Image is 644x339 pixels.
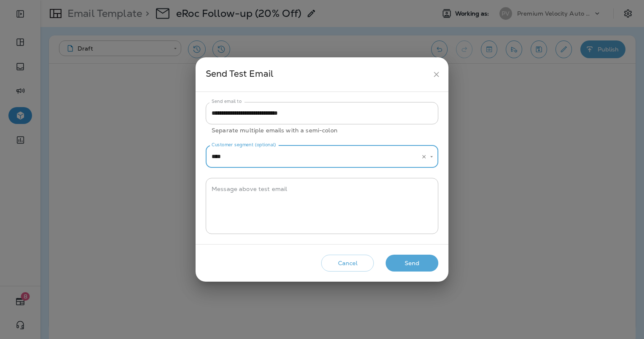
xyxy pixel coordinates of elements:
[428,153,435,161] button: Open
[212,98,241,105] label: Send email to
[429,67,444,82] button: close
[321,255,374,272] button: Cancel
[206,67,429,82] div: Send Test Email
[419,152,429,161] button: Clear
[212,126,432,135] p: Separate multiple emails with a semi-colon
[212,142,276,148] label: Customer segment (optional)
[386,255,438,272] button: Send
